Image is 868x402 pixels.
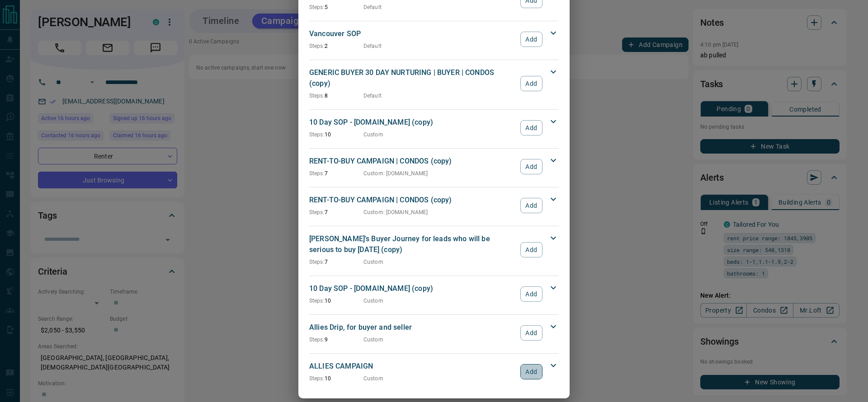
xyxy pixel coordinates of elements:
[520,242,542,257] button: Add
[309,361,516,372] p: ALLIES CAMPAIGN
[309,154,559,179] div: RENT-TO-BUY CAMPAIGN | CONDOS (copy)Steps:7Custom: [DOMAIN_NAME]Add
[309,117,516,128] p: 10 Day SOP - [DOMAIN_NAME] (copy)
[309,209,325,215] span: Steps:
[309,169,363,178] p: 7
[309,3,363,11] p: 5
[363,208,428,216] p: Custom : [DOMAIN_NAME]
[363,297,383,305] p: Custom
[309,232,559,268] div: [PERSON_NAME]'s Buyer Journey for leads who will be serious to buy [DATE] (copy)Steps:7CustomAdd
[309,42,363,50] p: 2
[309,320,559,346] div: Allies Drip, for buyer and sellerSteps:9CustomAdd
[309,281,559,307] div: 10 Day SOP - [DOMAIN_NAME] (copy)Steps:10CustomAdd
[309,27,559,52] div: Vancouver SOPSteps:2DefaultAdd
[309,65,559,102] div: GENERIC BUYER 30 DAY NURTURING | BUYER | CONDOS (copy)Steps:8DefaultAdd
[520,159,542,174] button: Add
[363,169,428,178] p: Custom : [DOMAIN_NAME]
[309,67,516,89] p: GENERIC BUYER 30 DAY NURTURING | BUYER | CONDOS (copy)
[309,337,325,343] span: Steps:
[309,297,363,305] p: 10
[363,92,382,100] p: Default
[309,234,516,255] p: [PERSON_NAME]'s Buyer Journey for leads who will be serious to buy [DATE] (copy)
[309,156,516,167] p: RENT-TO-BUY CAMPAIGN | CONDOS (copy)
[520,120,542,136] button: Add
[309,93,325,99] span: Steps:
[309,131,325,138] span: Steps:
[309,374,363,383] p: 10
[309,322,516,333] p: Allies Drip, for buyer and seller
[520,32,542,47] button: Add
[309,92,363,100] p: 8
[309,283,516,294] p: 10 Day SOP - [DOMAIN_NAME] (copy)
[309,336,363,344] p: 9
[363,131,383,139] p: Custom
[363,258,383,266] p: Custom
[309,131,363,139] p: 10
[520,76,542,91] button: Add
[363,336,383,344] p: Custom
[363,3,382,11] p: Default
[309,258,363,266] p: 7
[309,375,325,382] span: Steps:
[309,43,325,49] span: Steps:
[309,170,325,177] span: Steps:
[309,115,559,140] div: 10 Day SOP - [DOMAIN_NAME] (copy)Steps:10CustomAdd
[520,286,542,302] button: Add
[309,298,325,304] span: Steps:
[520,364,542,379] button: Add
[309,28,516,39] p: Vancouver SOP
[520,325,542,341] button: Add
[309,195,516,206] p: RENT-TO-BUY CAMPAIGN | CONDOS (copy)
[309,193,559,218] div: RENT-TO-BUY CAMPAIGN | CONDOS (copy)Steps:7Custom: [DOMAIN_NAME]Add
[363,374,383,383] p: Custom
[363,42,382,50] p: Default
[309,208,363,216] p: 7
[309,4,325,10] span: Steps:
[520,198,542,213] button: Add
[309,259,325,265] span: Steps:
[309,359,559,384] div: ALLIES CAMPAIGNSteps:10CustomAdd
